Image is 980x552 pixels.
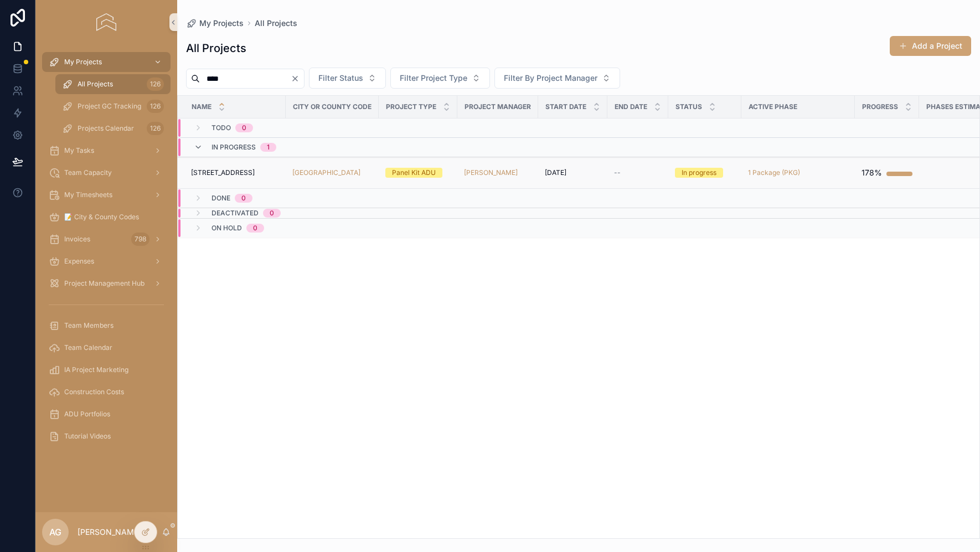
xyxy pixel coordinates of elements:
a: [STREET_ADDRESS] [191,168,279,177]
span: Filter By Project Manager [504,73,597,84]
span: 📝 City & County Codes [64,213,139,221]
a: My Projects [42,52,171,72]
div: 1 [267,143,270,152]
a: Tutorial Videos [42,426,171,446]
span: [DATE] [545,168,566,177]
span: My Projects [199,18,244,29]
span: [STREET_ADDRESS] [191,168,255,177]
span: My Tasks [64,146,94,155]
span: All Projects [78,80,113,89]
div: 0 [241,194,246,203]
span: Filter Project Type [400,73,467,84]
a: [PERSON_NAME] [464,168,518,177]
a: 1 Package (PKG) [748,168,848,177]
a: Team Members [42,316,171,336]
button: Clear [291,74,304,83]
a: Project Management Hub [42,274,171,293]
span: Projects Calendar [78,124,134,133]
a: All Projects [255,18,297,29]
p: [PERSON_NAME] [78,527,141,538]
a: In progress [675,168,735,178]
div: 126 [147,100,164,113]
span: Project Type [386,102,436,111]
span: Invoices [64,235,90,244]
div: 0 [253,224,257,233]
span: In progress [212,143,256,152]
a: ADU Portfolios [42,404,171,424]
span: Status [675,102,702,111]
a: [PERSON_NAME] [464,168,532,177]
button: Select Button [309,68,386,89]
span: Progress [862,102,898,111]
a: Team Capacity [42,163,171,183]
div: scrollable content [35,44,177,461]
a: My Timesheets [42,185,171,205]
a: Expenses [42,251,171,271]
span: End Date [615,102,647,111]
span: Team Members [64,321,114,330]
span: Tutorial Videos [64,432,111,441]
a: My Projects [186,18,244,29]
span: Team Calendar [64,343,112,352]
a: Construction Costs [42,382,171,402]
div: 0 [270,209,274,218]
img: App logo [96,13,116,31]
button: Select Button [390,68,490,89]
span: Expenses [64,257,94,266]
a: My Tasks [42,141,171,161]
div: 126 [147,78,164,91]
div: In progress [682,168,716,178]
span: Team Capacity [64,168,112,177]
a: Invoices798 [42,229,171,249]
span: Done [212,194,230,203]
a: IA Project Marketing [42,360,171,380]
span: My Projects [64,58,102,66]
a: 1 Package (PKG) [748,168,800,177]
span: IA Project Marketing [64,365,128,374]
a: Projects Calendar126 [55,118,171,138]
span: On hold [212,224,242,233]
span: City or County Code [293,102,372,111]
span: Name [192,102,212,111]
span: Project GC Tracking [78,102,141,111]
div: 0 [242,123,246,132]
button: Select Button [494,68,620,89]
span: Deactivated [212,209,259,218]
span: Active Phase [749,102,797,111]
div: 178% [862,162,882,184]
button: Add a Project [890,36,971,56]
div: Panel Kit ADU [392,168,436,178]
span: -- [614,168,621,177]
a: [GEOGRAPHIC_DATA] [292,168,372,177]
h1: All Projects [186,40,246,56]
div: 798 [131,233,149,246]
a: Team Calendar [42,338,171,358]
span: My Timesheets [64,190,112,199]
a: [GEOGRAPHIC_DATA] [292,168,360,177]
div: 126 [147,122,164,135]
span: Construction Costs [64,388,124,396]
span: Project Manager [465,102,531,111]
span: ADU Portfolios [64,410,110,419]
span: Todo [212,123,231,132]
a: -- [614,168,662,177]
a: All Projects126 [55,74,171,94]
a: 📝 City & County Codes [42,207,171,227]
span: Filter Status [318,73,363,84]
a: 178% [862,162,912,184]
a: Panel Kit ADU [385,168,451,178]
span: AG [49,525,61,539]
span: Project Management Hub [64,279,145,288]
a: [DATE] [545,168,601,177]
a: Project GC Tracking126 [55,96,171,116]
span: Start Date [545,102,586,111]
